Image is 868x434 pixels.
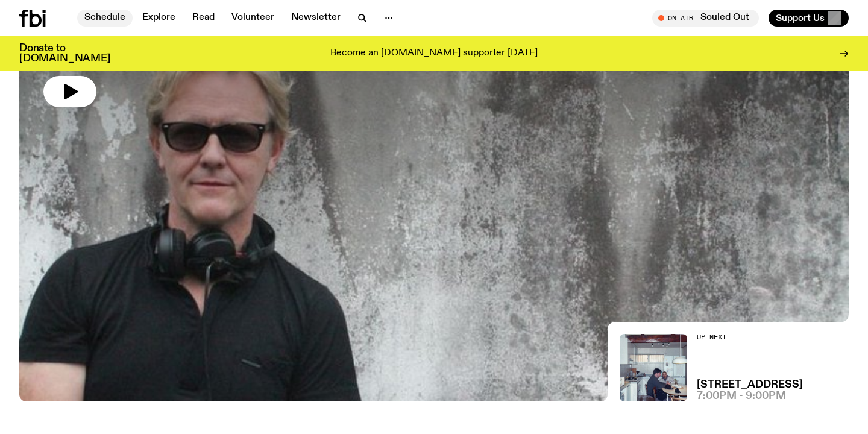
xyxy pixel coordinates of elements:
a: Read [185,10,222,27]
span: 7:00pm - 9:00pm [697,391,786,401]
a: Volunteer [224,10,281,27]
a: Schedule [77,10,133,27]
h3: Donate to [DOMAIN_NAME] [19,43,110,64]
a: [STREET_ADDRESS] [697,380,803,390]
img: Pat sits at a dining table with his profile facing the camera. Rhea sits to his left facing the c... [620,334,687,401]
button: Support Us [769,10,849,27]
a: Newsletter [284,10,348,27]
p: Become an [DOMAIN_NAME] supporter [DATE] [330,48,538,59]
span: Support Us [776,13,825,24]
button: On AirSouled Out [652,10,759,27]
a: Explore [135,10,183,27]
h2: Up Next [697,334,803,341]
